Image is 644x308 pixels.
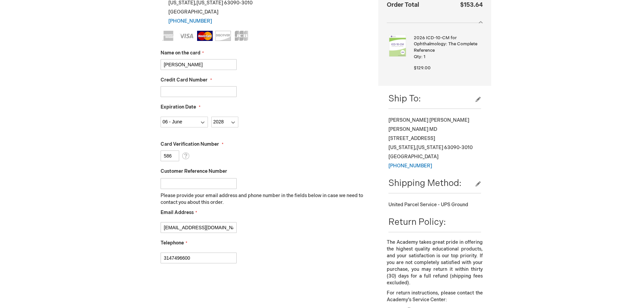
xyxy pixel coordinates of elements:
[161,86,237,97] input: Credit Card Number
[234,31,249,41] img: JCB
[414,54,421,60] span: Qty
[416,145,443,150] span: [US_STATE]
[388,163,432,169] a: [PHONE_NUMBER]
[161,210,194,215] span: Email Address
[388,217,446,228] span: Return Policy:
[161,150,179,161] input: Card Verification Number
[168,18,212,24] a: [PHONE_NUMBER]
[161,50,200,56] span: Name on the card
[161,168,227,174] span: Customer Reference Number
[387,35,408,56] img: 2026 ICD-10-CM for Ophthalmology: The Complete Reference
[414,35,481,54] strong: 2026 ICD-10-CM for Ophthalmology: The Complete Reference
[161,192,368,206] p: Please provide your email address and phone number in the fields below in case we need to contact...
[161,104,196,110] span: Expiration Date
[414,65,431,71] span: $129.00
[179,31,194,41] img: Visa
[388,94,421,104] span: Ship To:
[197,31,213,41] img: MasterCard
[460,1,483,8] span: $153.64
[388,178,461,189] span: Shipping Method:
[388,202,468,208] span: United Parcel Service - UPS Ground
[215,31,231,41] img: Discover
[161,31,176,41] img: American Express
[424,54,425,60] span: 1
[387,290,482,303] p: For return instructions, please contact the Academy’s Service Center:
[161,77,208,83] span: Credit Card Number
[388,116,481,170] div: [PERSON_NAME] [PERSON_NAME] [PERSON_NAME] MD [STREET_ADDRESS] [US_STATE] , 63090-3010 [GEOGRAPHIC...
[153,274,256,301] iframe: reCAPTCHA
[387,239,482,286] p: The Academy takes great pride in offering the highest quality educational products, and your sati...
[161,240,184,246] span: Telephone
[161,141,219,147] span: Card Verification Number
